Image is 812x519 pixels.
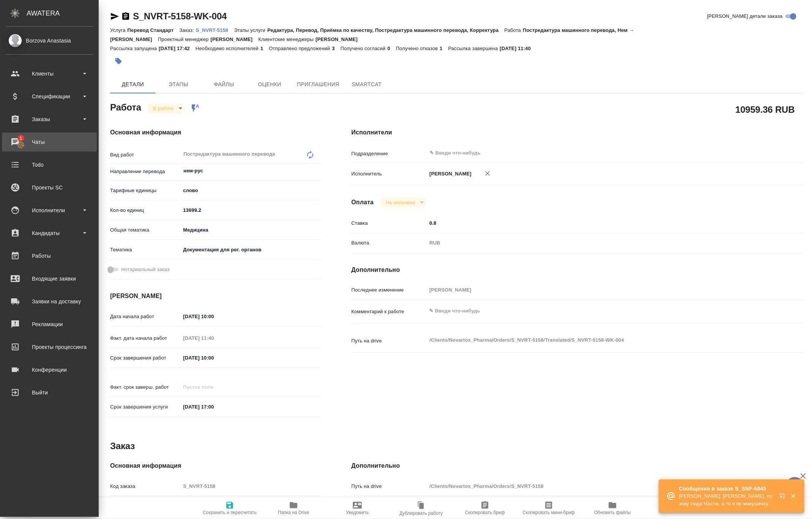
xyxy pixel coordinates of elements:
p: Направление перевода [110,168,180,175]
input: ✎ Введи что-нибудь [427,218,766,229]
input: ✎ Введи что-нибудь [180,311,247,322]
span: Папка на Drive [278,510,309,515]
span: Уведомить [346,510,369,515]
input: Пустое поле [180,481,321,492]
p: Заказ: [179,27,196,33]
p: S_NVRT-5158 [196,27,234,33]
a: S_NVRT-5158-WK-004 [133,11,227,21]
p: 1 [440,46,448,51]
span: Нотариальный заказ [121,266,169,273]
h2: Заказ [110,440,135,452]
p: [DATE] 11:40 [500,46,537,51]
input: Пустое поле [180,333,247,344]
input: ✎ Введи что-нибудь [180,401,247,412]
button: Открыть в новой вкладке [774,489,793,507]
p: Этапы услуги [234,27,267,33]
p: Кол-во единиц [110,207,180,214]
span: [PERSON_NAME] детали заказа [707,13,783,20]
input: Пустое поле [427,284,766,295]
div: AWATERA [27,6,99,21]
button: Закрыть [785,493,801,500]
p: Сообщения в заказе S_SNF-6845 [679,485,774,492]
p: Необходимо исполнителей [196,46,261,51]
span: Детали [115,80,151,89]
p: Редактура, Перевод, Приёмка по качеству, Постредактура машинного перевода, Корректура [267,27,504,33]
span: Файлы [206,80,242,89]
div: Входящие заявки [6,273,93,284]
p: [PERSON_NAME] [316,36,363,42]
p: Путь на drive [351,337,427,345]
button: Скопировать мини-бриф [517,498,581,519]
button: Сохранить и пересчитать [198,498,262,519]
a: Todo [2,155,97,174]
p: Перевод Стандарт [127,27,179,33]
p: Последнее изменение [351,286,427,294]
h2: Работа [110,100,141,114]
a: S_NVRT-5158 [196,27,234,33]
h4: Дополнительно [351,265,804,274]
div: Проекты SC [6,182,93,193]
h2: 10959.36 RUB [736,103,795,116]
a: Входящие заявки [2,269,97,288]
div: В работе [147,103,185,114]
span: Этапы [160,80,197,89]
div: слово [180,184,321,197]
a: 1Чаты [2,133,97,151]
div: Исполнители [6,205,93,216]
div: Документация для рег. органов [180,243,321,256]
p: Подразделение [351,150,427,158]
input: ✎ Введи что-нибудь [429,148,738,158]
button: Скопировать ссылку [121,12,130,21]
div: Рекламации [6,319,93,330]
p: Получено отказов [396,46,440,51]
p: [PERSON_NAME] [210,36,258,42]
h4: Дополнительно [351,461,804,470]
p: Тематика [110,246,180,254]
p: [PERSON_NAME] [427,170,472,178]
button: Дублировать работу [389,498,453,519]
p: Проектный менеджер [158,36,210,42]
p: Вид работ [110,151,180,159]
span: Скопировать мини-бриф [523,510,575,515]
h4: Оплата [351,198,374,207]
h4: Основная информация [110,128,321,137]
p: Ставка [351,219,427,227]
button: Добавить тэг [110,53,127,69]
a: Выйти [2,383,97,402]
span: 1 [15,134,27,142]
p: Услуга [110,27,127,33]
div: Заявки на доставку [6,296,93,307]
p: Работа [504,27,523,33]
p: Код заказа [110,483,180,490]
div: Todo [6,159,93,170]
p: Факт. дата начала работ [110,334,180,342]
div: Выйти [6,387,93,398]
p: Рассылка завершена [448,46,500,51]
p: Путь на drive [351,483,427,490]
input: Пустое поле [180,382,247,393]
p: Получено согласий [341,46,388,51]
div: В работе [380,197,427,208]
button: В работе [151,105,176,112]
div: Проекты процессинга [6,341,93,353]
span: Дублировать работу [400,511,443,516]
div: Заказы [6,114,93,125]
button: Уведомить [325,498,389,519]
p: 0 [387,46,396,51]
div: Медицина [180,224,321,237]
span: Оценки [251,80,288,89]
div: Спецификации [6,91,93,102]
a: Работы [2,246,97,265]
span: Обновить файлы [594,510,631,515]
span: Приглашения [297,80,340,89]
button: Open [317,170,318,172]
p: Тарифные единицы [110,187,180,194]
p: Дата начала работ [110,313,180,320]
button: Не оплачена [384,199,417,206]
textarea: /Clients/Novartos_Pharma/Orders/S_NVRT-5158/Translated/S_NVRT-5158-WK-004 [427,334,766,347]
p: Комментарий к работе [351,308,427,316]
a: Рекламации [2,315,97,334]
p: Клиентские менеджеры [258,36,316,42]
button: Удалить исполнителя [479,165,496,182]
input: ✎ Введи что-нибудь [180,205,321,216]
